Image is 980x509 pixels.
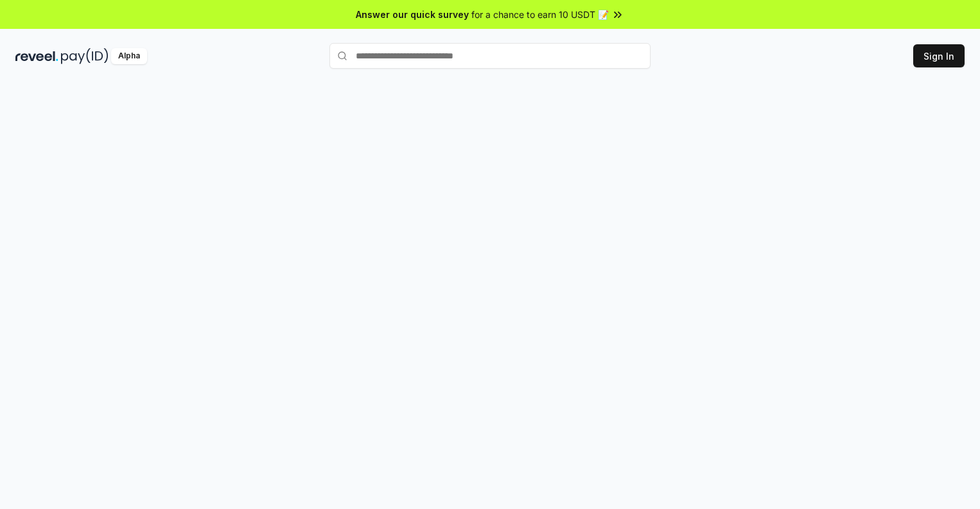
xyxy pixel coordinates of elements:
[471,8,609,21] span: for a chance to earn 10 USDT 📝
[356,8,469,21] span: Answer our quick survey
[61,48,109,64] img: pay_id
[15,48,58,64] img: reveel_dark
[111,48,147,64] div: Alpha
[913,44,965,67] button: Sign In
